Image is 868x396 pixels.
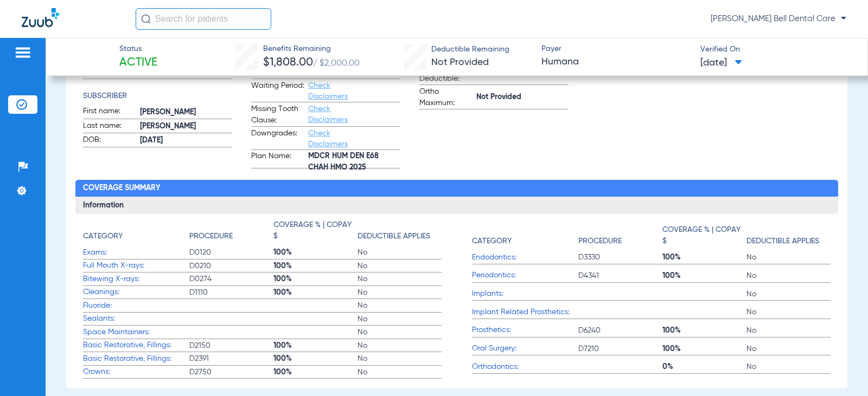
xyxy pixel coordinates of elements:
[358,231,430,242] h4: Deductible Applies
[83,134,136,147] span: DOB:
[119,55,157,70] span: Active
[541,43,691,55] span: Payer
[251,80,304,102] span: Waiting Period:
[273,287,358,298] span: 100%
[711,14,846,24] span: [PERSON_NAME] Bell Dental Care
[358,219,442,246] app-breakdown-title: Deductible Applies
[263,43,360,55] span: Benefits Remaining
[83,260,189,271] span: Full Mouth X-rays:
[746,343,831,354] span: No
[251,128,304,150] span: Downgrades:
[662,224,741,247] h4: Coverage % | Copay $
[119,43,157,55] span: Status
[189,287,273,298] span: D1110
[83,300,189,311] span: Fluoride:
[541,55,691,69] span: Humana
[746,307,831,317] span: No
[308,82,348,100] a: Check Disclaimers
[472,307,578,318] span: Implant Related Prosthetics:
[308,157,400,168] span: MDCR HUM DEN E68 CHAH HMO 2025
[273,219,352,242] h4: Coverage % | Copay $
[662,325,746,336] span: 100%
[746,219,831,251] app-breakdown-title: Deductible Applies
[358,340,442,351] span: No
[83,353,189,365] span: Basic Restorative, Fillings:
[578,236,622,247] h4: Procedure
[83,106,136,119] span: First name:
[814,344,868,396] iframe: Chat Widget
[189,261,273,271] span: D0210
[189,247,273,258] span: D0120
[700,44,850,55] span: Verified On
[189,231,233,242] h4: Procedure
[273,261,358,271] span: 100%
[419,86,473,109] span: Ortho Maximum:
[273,219,358,246] app-breakdown-title: Coverage % | Copay $
[476,92,569,103] span: Not Provided
[189,353,273,364] span: D2391
[14,46,31,59] img: hamburger-icon
[578,252,662,263] span: D3330
[746,361,831,372] span: No
[662,361,746,372] span: 0%
[578,219,662,251] app-breakdown-title: Procedure
[746,252,831,263] span: No
[83,287,189,298] span: Cleanings:
[472,252,578,263] span: Endodontics:
[83,327,189,338] span: Space Maintainers:
[358,287,442,298] span: No
[140,121,232,132] span: [PERSON_NAME]
[83,219,189,246] app-breakdown-title: Category
[83,340,189,351] span: Basic Restorative, Fillings:
[308,105,348,124] a: Check Disclaimers
[578,343,662,354] span: D7210
[140,107,232,118] span: [PERSON_NAME]
[83,247,189,258] span: Exams:
[83,313,189,324] span: Sealants:
[313,59,360,68] span: / $2,000.00
[358,314,442,324] span: No
[83,231,123,242] h4: Category
[431,44,509,55] span: Deductible Remaining
[358,367,442,378] span: No
[472,324,578,336] span: Prosthetics:
[358,261,442,271] span: No
[308,129,348,148] a: Check Disclaimers
[746,236,819,247] h4: Deductible Applies
[662,252,746,263] span: 100%
[22,8,59,27] img: Zuub Logo
[75,180,838,197] h2: Coverage Summary
[251,151,304,168] span: Plan Name:
[83,120,136,133] span: Last name:
[358,327,442,337] span: No
[358,274,442,284] span: No
[189,340,273,351] span: D2150
[662,270,746,281] span: 100%
[358,247,442,258] span: No
[141,14,151,24] img: Search Icon
[263,57,313,68] span: $1,808.00
[472,288,578,300] span: Implants:
[75,197,838,214] h3: Information
[273,274,358,284] span: 100%
[578,270,662,281] span: D4341
[472,219,578,251] app-breakdown-title: Category
[662,219,746,251] app-breakdown-title: Coverage % | Copay $
[83,274,189,285] span: Bitewing X-rays:
[578,325,662,336] span: D6240
[431,57,489,67] span: Not Provided
[700,56,742,70] span: [DATE]
[273,367,358,378] span: 100%
[251,103,304,126] span: Missing Tooth Clause:
[746,270,831,281] span: No
[746,325,831,336] span: No
[273,353,358,364] span: 100%
[358,300,442,311] span: No
[472,343,578,354] span: Oral Surgery:
[472,361,578,373] span: Orthodontics:
[140,135,232,146] span: [DATE]
[358,353,442,364] span: No
[83,90,232,102] h4: Subscriber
